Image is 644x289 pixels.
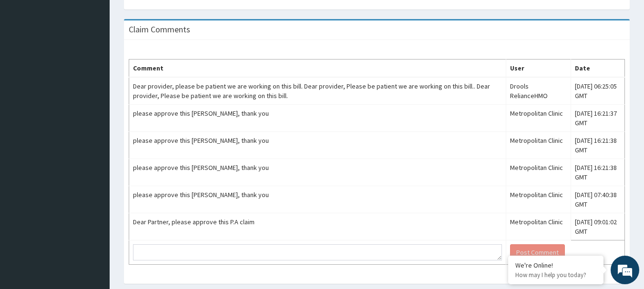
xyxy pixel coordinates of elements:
td: please approve this [PERSON_NAME], thank you [129,132,506,159]
td: [DATE] 07:40:38 GMT [571,186,625,213]
td: please approve this [PERSON_NAME], thank you [129,105,506,132]
th: User [506,60,571,78]
td: [DATE] 16:21:37 GMT [571,105,625,132]
textarea: Type your message and hit 'Enter' [5,190,182,223]
button: Post Comment [510,244,565,260]
img: d_794563401_company_1708531726252_794563401 [18,48,39,71]
td: Metropolitan Clinic [506,213,571,240]
td: [DATE] 06:25:05 GMT [571,77,625,105]
td: [DATE] 09:01:02 GMT [571,213,625,240]
th: Comment [129,60,506,78]
div: Chat with us now [50,53,160,66]
td: Metropolitan Clinic [506,186,571,213]
td: Metropolitan Clinic [506,132,571,159]
h3: Claim Comments [129,25,190,34]
td: [DATE] 16:21:38 GMT [571,159,625,186]
td: please approve this [PERSON_NAME], thank you [129,159,506,186]
td: Drools RelianceHMO [506,77,571,105]
td: Metropolitan Clinic [506,159,571,186]
div: Minimize live chat window [156,5,179,28]
td: [DATE] 16:21:38 GMT [571,132,625,159]
td: please approve this [PERSON_NAME], thank you [129,186,506,213]
div: We're Online! [515,261,596,269]
span: We're online! [55,85,132,181]
td: Metropolitan Clinic [506,105,571,132]
td: Dear Partner, please approve this P.A claim [129,213,506,240]
td: Dear provider, please be patient we are working on this bill. Dear provider, Please be patient we... [129,77,506,105]
th: Date [571,60,625,78]
p: How may I help you today? [515,271,596,279]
